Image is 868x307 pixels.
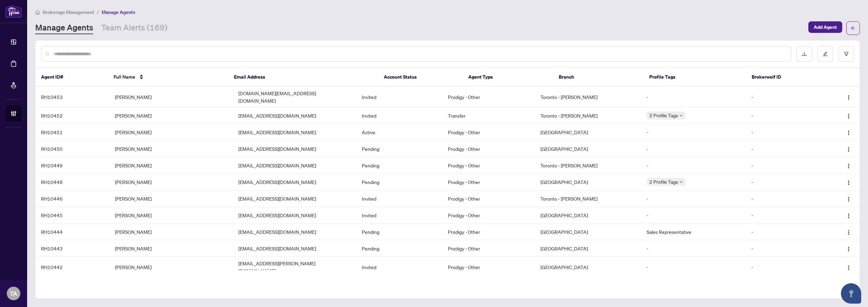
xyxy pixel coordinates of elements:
td: - [746,190,820,207]
td: [EMAIL_ADDRESS][DOMAIN_NAME] [233,240,356,257]
td: RH10453 [36,87,110,107]
span: Brokerage Management [43,9,94,15]
button: Open asap [841,283,861,304]
td: [PERSON_NAME] [110,87,233,107]
td: [GEOGRAPHIC_DATA] [535,141,641,157]
th: Email Address [229,68,378,87]
button: Logo [843,226,854,237]
td: [GEOGRAPHIC_DATA] [535,240,641,257]
td: - [641,240,746,257]
td: Toronto - [PERSON_NAME] [535,107,641,124]
td: RH10451 [36,124,110,141]
td: Invited [356,107,443,124]
span: filter [844,52,849,56]
td: - [746,107,820,124]
button: download [796,46,812,62]
td: [PERSON_NAME] [110,124,233,141]
td: [EMAIL_ADDRESS][DOMAIN_NAME] [233,157,356,174]
td: [EMAIL_ADDRESS][DOMAIN_NAME] [233,224,356,240]
span: edit [823,52,828,56]
td: Pending [356,174,443,190]
img: Logo [846,213,851,219]
td: [GEOGRAPHIC_DATA] [535,124,641,141]
td: [EMAIL_ADDRESS][DOMAIN_NAME] [233,207,356,224]
td: Prodigy - Other [442,190,535,207]
span: down [679,114,683,117]
th: Full Name [108,68,229,87]
td: - [746,240,820,257]
td: [DOMAIN_NAME][EMAIL_ADDRESS][DOMAIN_NAME] [233,87,356,107]
img: Logo [846,114,851,119]
td: [GEOGRAPHIC_DATA] [535,174,641,190]
span: home [35,10,40,15]
td: - [746,207,820,224]
img: Logo [846,230,851,235]
span: 2 Profile Tags [649,178,678,186]
td: Prodigy - Other [442,174,535,190]
td: [PERSON_NAME] [110,224,233,240]
td: Pending [356,240,443,257]
button: Logo [843,127,854,138]
td: Invited [356,190,443,207]
img: Logo [846,197,851,202]
td: Prodigy - Other [442,141,535,157]
td: [EMAIL_ADDRESS][DOMAIN_NAME] [233,107,356,124]
td: Prodigy - Other [442,207,535,224]
td: RH10442 [36,257,110,278]
td: Active [356,124,443,141]
button: Logo [843,262,854,272]
td: Toronto - [PERSON_NAME] [535,190,641,207]
td: [EMAIL_ADDRESS][DOMAIN_NAME] [233,174,356,190]
span: download [802,52,807,56]
button: Logo [843,243,854,254]
td: Prodigy - Other [442,124,535,141]
button: filter [839,46,854,62]
img: Logo [846,147,851,152]
button: Logo [843,91,854,102]
img: Logo [846,163,851,169]
td: RH10450 [36,141,110,157]
button: Logo [843,110,854,121]
td: RH10445 [36,207,110,224]
td: - [641,190,746,207]
td: [PERSON_NAME] [110,207,233,224]
td: [PERSON_NAME] [110,240,233,257]
a: Team Alerts (169) [101,22,167,34]
td: [GEOGRAPHIC_DATA] [535,257,641,278]
th: Brokerwolf ID [746,68,819,87]
td: Transfer [442,107,535,124]
td: - [641,87,746,107]
a: Manage Agents [35,22,93,34]
img: Logo [846,246,851,252]
button: Logo [843,143,854,154]
td: Invited [356,87,443,107]
td: [PERSON_NAME] [110,157,233,174]
td: - [641,257,746,278]
td: Prodigy - Other [442,240,535,257]
td: - [746,257,820,278]
span: Add Agent [814,22,837,33]
td: Pending [356,157,443,174]
span: Manage Agents [102,9,135,15]
td: Prodigy - Other [442,157,535,174]
td: - [746,141,820,157]
td: Pending [356,224,443,240]
button: Logo [843,193,854,204]
td: [EMAIL_ADDRESS][DOMAIN_NAME] [233,141,356,157]
td: Toronto - [PERSON_NAME] [535,157,641,174]
td: - [746,124,820,141]
td: - [641,207,746,224]
button: Logo [843,177,854,187]
img: logo [5,5,22,18]
td: - [641,124,746,141]
td: - [746,224,820,240]
span: 2 Profile Tags [649,111,678,119]
td: - [641,157,746,174]
th: Account Status [378,68,463,87]
button: edit [817,46,833,62]
td: [PERSON_NAME] [110,141,233,157]
td: Prodigy - Other [442,257,535,278]
td: [EMAIL_ADDRESS][DOMAIN_NAME] [233,124,356,141]
span: down [679,180,683,184]
td: RH10446 [36,190,110,207]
